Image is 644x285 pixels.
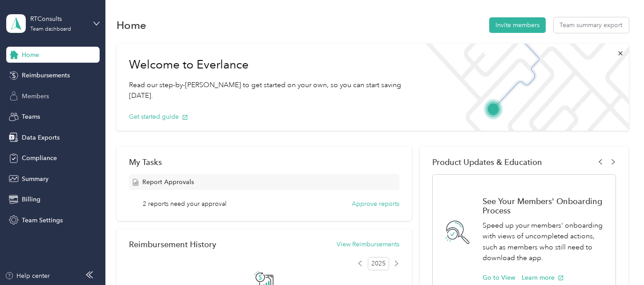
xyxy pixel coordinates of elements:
[117,20,146,30] h1: Home
[368,257,389,270] span: 2025
[483,197,607,215] h1: See Your Members' Onboarding Process
[22,112,40,121] span: Teams
[129,112,188,121] button: Get started guide
[22,153,57,163] span: Compliance
[22,174,48,184] span: Summary
[30,27,71,32] div: Team dashboard
[432,157,542,167] span: Product Updates & Education
[489,17,546,33] button: Invite members
[554,17,629,33] button: Team summary export
[337,240,399,249] button: View Reimbursements
[522,273,564,282] button: Learn more
[129,157,400,167] div: My Tasks
[22,216,63,225] span: Team Settings
[5,271,50,281] button: Help center
[129,80,405,101] p: Read our step-by-[PERSON_NAME] to get started on your own, so you can start saving [DATE].
[22,133,60,142] span: Data Exports
[129,58,405,72] h1: Welcome to Everlance
[22,71,70,80] span: Reimbursements
[22,195,40,204] span: Billing
[22,92,49,101] span: Members
[417,44,628,131] img: Welcome to everlance
[30,14,86,24] div: RTConsults
[129,240,216,249] h2: Reimbursement History
[22,50,39,60] span: Home
[483,220,607,264] p: Speed up your members' onboarding with views of uncompleted actions, such as members who still ne...
[352,199,399,209] button: Approve reports
[143,199,226,209] span: 2 reports need your approval
[594,235,644,285] iframe: Everlance-gr Chat Button Frame
[483,273,515,282] button: Go to View
[142,177,194,187] span: Report Approvals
